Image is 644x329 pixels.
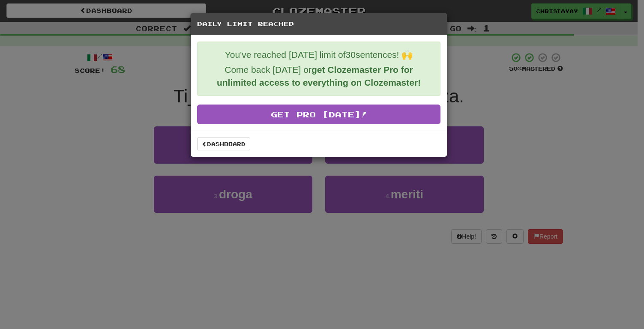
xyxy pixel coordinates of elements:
strong: get Clozemaster Pro for unlimited access to everything on Clozemaster! [217,65,421,87]
a: Dashboard [197,138,250,150]
a: Get Pro [DATE]! [197,105,440,124]
h5: Daily Limit Reached [197,20,440,28]
p: Come back [DATE] or [204,63,434,89]
p: You've reached [DATE] limit of 30 sentences! 🙌 [204,48,434,61]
